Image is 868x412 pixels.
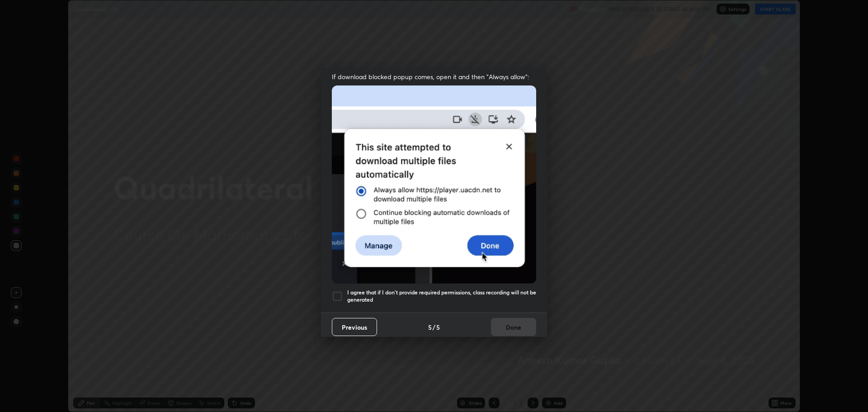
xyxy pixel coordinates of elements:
h4: / [433,322,435,332]
img: downloads-permission-blocked.gif [332,85,536,283]
h4: 5 [436,322,440,332]
button: Previous [332,318,377,336]
h5: I agree that if I don't provide required permissions, class recording will not be generated [347,289,536,303]
span: If download blocked popup comes, open it and then "Always allow": [332,72,536,81]
h4: 5 [428,322,432,332]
